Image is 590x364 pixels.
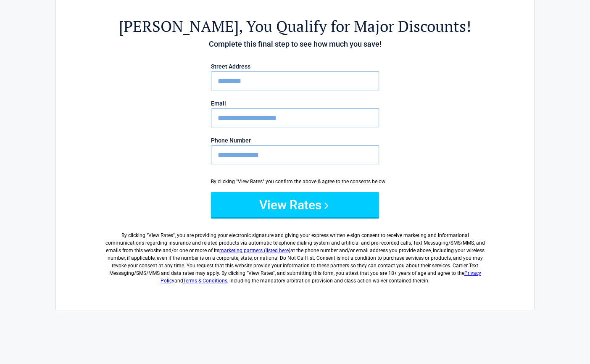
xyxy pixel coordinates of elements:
[211,63,379,69] label: Street Address
[119,16,239,37] span: [PERSON_NAME]
[211,178,379,185] div: By clicking "View Rates" you confirm the above & agree to the consents below
[102,39,488,50] h4: Complete this final step to see how much you save!
[102,225,488,285] label: By clicking " ", you are providing your electronic signature and giving your express written e-si...
[219,248,290,253] a: marketing partners (listed here)
[183,278,227,284] a: Terms & Conditions
[148,232,173,238] span: View Rates
[102,16,488,37] h2: , You Qualify for Major Discounts!
[211,100,379,106] label: Email
[211,137,379,143] label: Phone Number
[211,192,379,217] button: View Rates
